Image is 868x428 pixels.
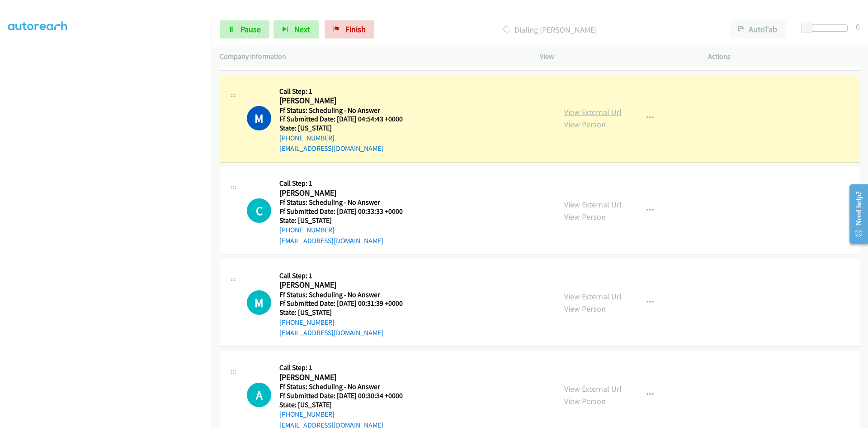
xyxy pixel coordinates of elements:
[856,20,860,33] div: 0
[279,382,414,391] h5: Ff Status: Scheduling - No Answer
[274,20,319,38] button: Next
[279,96,414,106] h2: [PERSON_NAME]
[564,396,606,406] a: View Person
[279,372,414,383] h2: [PERSON_NAME]
[294,24,310,34] span: Next
[247,198,271,223] div: The call is yet to be attempted
[806,24,848,32] div: Delay between calls (in seconds)
[247,290,271,315] div: The call is yet to be attempted
[279,363,414,372] h5: Call Step: 1
[279,179,414,188] h5: Call Step: 1
[279,271,414,280] h5: Call Step: 1
[564,384,622,394] a: View External Url
[279,198,414,207] h5: Ff Status: Scheduling - No Answer
[279,124,414,133] h5: State: [US_STATE]
[241,24,261,34] span: Pause
[564,199,622,210] a: View External Url
[220,51,524,62] p: Company Information
[279,226,335,234] a: [PHONE_NUMBER]
[247,198,271,223] h1: C
[279,106,414,115] h5: Ff Status: Scheduling - No Answer
[279,410,335,418] a: [PHONE_NUMBER]
[842,178,868,250] iframe: Resource Center
[564,291,622,302] a: View External Url
[325,20,374,38] a: Finish
[540,51,692,62] p: View
[564,303,606,314] a: View Person
[279,400,414,409] h5: State: [US_STATE]
[279,318,335,327] a: [PHONE_NUMBER]
[345,24,366,34] span: Finish
[730,20,786,38] button: AutoTab
[564,119,606,130] a: View Person
[247,383,271,407] div: The call is yet to be attempted
[247,290,271,315] h1: M
[279,216,414,225] h5: State: [US_STATE]
[279,236,383,245] a: [EMAIL_ADDRESS][DOMAIN_NAME]
[279,87,414,96] h5: Call Step: 1
[279,144,383,153] a: [EMAIL_ADDRESS][DOMAIN_NAME]
[279,308,414,317] h5: State: [US_STATE]
[279,328,383,337] a: [EMAIL_ADDRESS][DOMAIN_NAME]
[279,115,414,124] h5: Ff Submitted Date: [DATE] 04:54:43 +0000
[247,383,271,407] h1: A
[564,212,606,222] a: View Person
[564,107,622,117] a: View External Url
[247,106,271,130] h1: M
[279,290,414,299] h5: Ff Status: Scheduling - No Answer
[708,51,860,62] p: Actions
[387,24,713,36] p: Dialing [PERSON_NAME]
[279,188,414,198] h2: [PERSON_NAME]
[279,134,335,142] a: [PHONE_NUMBER]
[220,20,269,38] a: Pause
[279,280,414,290] h2: [PERSON_NAME]
[279,207,414,216] h5: Ff Submitted Date: [DATE] 00:33:33 +0000
[279,391,414,400] h5: Ff Submitted Date: [DATE] 00:30:34 +0000
[279,299,414,308] h5: Ff Submitted Date: [DATE] 00:31:39 +0000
